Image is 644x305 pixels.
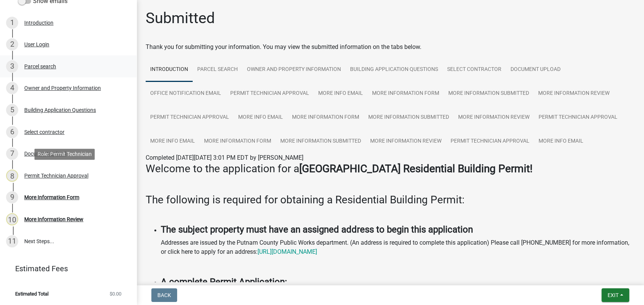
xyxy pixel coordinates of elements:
[24,107,96,113] div: Building Application Questions
[151,288,177,302] button: Back
[146,58,193,82] a: Introduction
[24,151,66,156] div: Document Upload
[226,82,314,106] a: Permit Technician Approval
[6,104,18,116] div: 5
[6,213,18,225] div: 10
[24,64,56,69] div: Parcel search
[15,291,49,296] span: Estimated Total
[276,129,366,154] a: More Information Submitted
[161,224,473,235] strong: The subject property must have an assigned address to begin this application
[24,20,53,25] div: Introduction
[234,105,287,130] a: More Info Email
[6,170,18,182] div: 8
[287,105,364,130] a: More Information Form
[6,38,18,50] div: 2
[146,105,234,130] a: Permit Technician Approval
[534,105,622,130] a: Permit Technician Approval
[24,85,101,91] div: Owner and Property Information
[506,58,565,82] a: Document Upload
[366,129,446,154] a: More Information Review
[314,82,368,106] a: More Info Email
[146,42,635,52] div: Thank you for submitting your information. You may view the submitted information on the tabs below.
[24,42,49,47] div: User Login
[534,129,588,154] a: More Info Email
[146,193,635,206] h3: The following is required for obtaining a Residential Building Permit:
[444,82,534,106] a: More Information Submitted
[602,288,629,302] button: Exit
[258,248,317,255] a: [URL][DOMAIN_NAME]
[24,195,79,200] div: More Information Form
[146,162,635,175] h3: Welcome to the application for a
[242,58,346,82] a: Owner and Property Information
[6,235,18,247] div: 11
[110,291,121,296] span: $0.00
[608,292,619,298] span: Exit
[161,238,635,256] p: Addresses are issued by the Putnam County Public Works department. (An address is required to com...
[146,154,303,161] span: Completed [DATE][DATE] 3:01 PM EDT by [PERSON_NAME]
[193,58,242,82] a: Parcel search
[146,129,199,154] a: More Info Email
[368,82,444,106] a: More Information Form
[199,129,276,154] a: More Information Form
[6,60,18,72] div: 3
[6,148,18,160] div: 7
[6,126,18,138] div: 6
[161,277,287,287] strong: A complete Permit Application:
[534,82,614,106] a: More Information Review
[446,129,534,154] a: Permit Technician Approval
[6,191,18,203] div: 9
[157,292,171,298] span: Back
[35,149,95,160] div: Role: Permit Technician
[346,58,443,82] a: Building Application Questions
[24,173,88,178] div: Permit Technician Approval
[364,105,454,130] a: More Information Submitted
[299,162,532,175] strong: [GEOGRAPHIC_DATA] Residential Building Permit!
[6,17,18,29] div: 1
[443,58,506,82] a: Select contractor
[24,129,64,135] div: Select contractor
[6,82,18,94] div: 4
[6,261,124,276] a: Estimated Fees
[146,9,215,27] h1: Submitted
[24,217,83,222] div: More Information Review
[454,105,534,130] a: More Information Review
[146,82,226,106] a: Office Notification Email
